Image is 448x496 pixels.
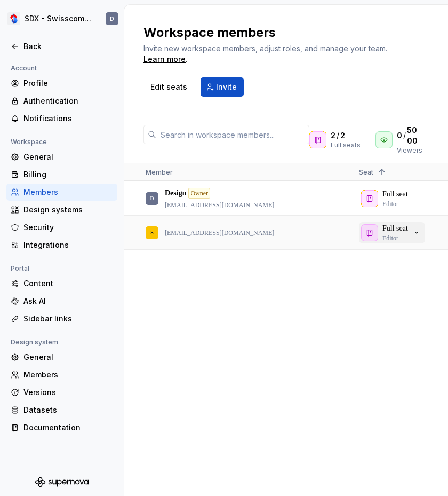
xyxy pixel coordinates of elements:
div: Owner [188,188,210,199]
a: Learn more [143,54,186,65]
a: Content [6,275,117,292]
div: Authentication [23,96,113,106]
div: Design system [6,336,62,349]
a: Profile [6,75,117,92]
div: Account [6,62,41,75]
div: Integrations [23,240,113,250]
div: Datasets [23,405,113,415]
div: Content [23,278,113,289]
span: Invite new workspace members, adjust roles, and manage your team. [143,44,387,53]
div: Members [23,187,113,198]
a: Members [6,184,117,201]
span: 2 [331,130,335,141]
p: [EMAIL_ADDRESS][DOMAIN_NAME] [165,201,274,209]
p: [EMAIL_ADDRESS][DOMAIN_NAME] [165,229,274,237]
div: SDX - Swisscom Digital Experience [25,13,93,24]
button: SDX - Swisscom Digital ExperienceD [2,7,122,30]
h2: Workspace members [143,24,429,41]
span: Invite [216,82,237,92]
div: General [23,352,113,363]
div: Ask AI [23,296,113,306]
a: Security [6,219,117,236]
div: Members [23,369,113,380]
div: Back [23,41,113,52]
a: Design systems [6,201,117,218]
div: Billing [23,169,113,180]
span: 2 [340,130,345,141]
a: Members [6,366,117,383]
div: General [23,152,113,162]
button: Edit seats [143,77,194,97]
a: General [6,148,117,166]
input: Search in workspace members... [156,125,309,144]
a: General [6,349,117,366]
div: Portal [6,262,34,275]
div: / [331,130,361,141]
div: Documentation [23,422,113,433]
a: Authentication [6,92,117,109]
svg: Supernova Logo [35,477,89,487]
span: 0 [397,130,402,141]
span: 5000 [407,125,418,146]
div: Viewers [397,146,429,155]
a: Documentation [6,419,117,436]
div: Sidebar links [23,313,113,324]
div: Versions [23,387,113,398]
p: Design [165,188,186,199]
span: Seat [359,168,373,176]
span: Edit seats [150,82,187,92]
button: Invite [201,77,244,97]
span: Member [146,168,173,176]
img: fc0ed557-73b3-4f8f-bd58-0c7fdd7a87c5.png [7,12,20,25]
p: Full seat [382,223,408,234]
a: Billing [6,166,117,183]
div: / [397,125,429,146]
div: S [150,222,154,243]
div: Security [23,222,113,233]
a: Datasets [6,401,117,419]
div: Notifications [23,113,113,124]
button: Full seatEditor [359,222,425,243]
div: D [150,188,154,209]
a: Notifications [6,110,117,127]
a: Ask AI [6,293,117,310]
a: Back [6,38,117,55]
div: Full seats [331,141,361,149]
div: Profile [23,78,113,89]
div: D [110,14,114,23]
div: Workspace [6,136,51,148]
a: Integrations [6,237,117,254]
div: Design systems [23,204,113,215]
p: Editor [382,234,398,242]
a: Versions [6,384,117,401]
span: . [143,45,389,64]
a: Sidebar links [6,310,117,327]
